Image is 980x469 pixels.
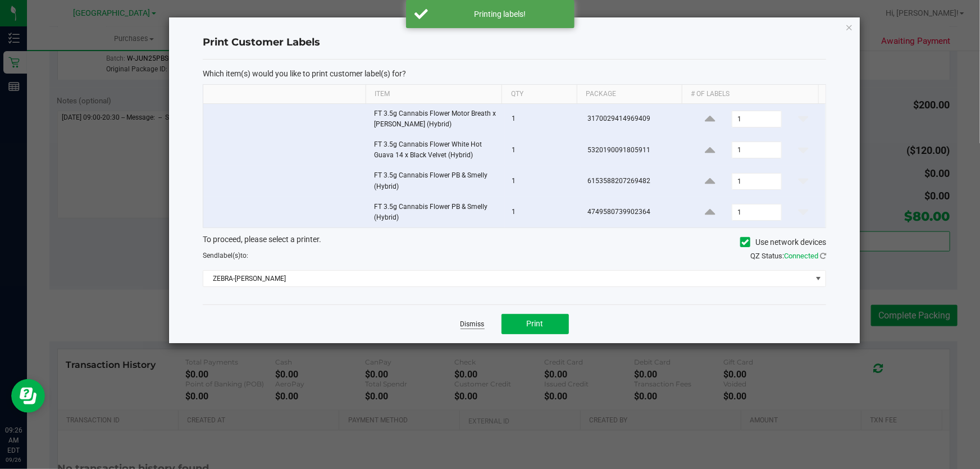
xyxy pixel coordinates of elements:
td: FT 3.5g Cannabis Flower PB & Smelly (Hybrid) [367,197,505,227]
span: Connected [784,252,818,260]
span: label(s) [218,252,240,259]
a: Dismiss [461,320,485,329]
td: FT 3.5g Cannabis Flower White Hot Guava 14 x Black Velvet (Hybrid) [367,135,505,166]
th: Qty [502,85,576,104]
button: Print [502,314,569,334]
label: Use network devices [740,236,826,248]
td: 1 [505,104,581,135]
td: FT 3.5g Cannabis Flower PB & Smelly (Hybrid) [367,166,505,197]
span: Send to: [203,252,248,259]
th: Item [366,85,502,104]
td: 1 [505,197,581,227]
td: 4749580739902364 [581,197,687,227]
th: # of labels [682,85,818,104]
span: ZEBRA-[PERSON_NAME] [203,271,812,286]
td: 1 [505,135,581,166]
p: Which item(s) would you like to print customer label(s) for? [203,69,826,79]
td: FT 3.5g Cannabis Flower Motor Breath x [PERSON_NAME] (Hybrid) [367,104,505,135]
div: To proceed, please select a printer. [194,234,835,251]
td: 1 [505,166,581,197]
iframe: Resource center [11,379,45,413]
td: 5320190091805911 [581,135,687,166]
span: QZ Status: [750,252,826,260]
span: Print [527,319,544,328]
h4: Print Customer Labels [203,35,826,50]
td: 3170029414969409 [581,104,687,135]
td: 6153588207269482 [581,166,687,197]
th: Package [577,85,682,104]
div: Printing labels! [434,8,566,20]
